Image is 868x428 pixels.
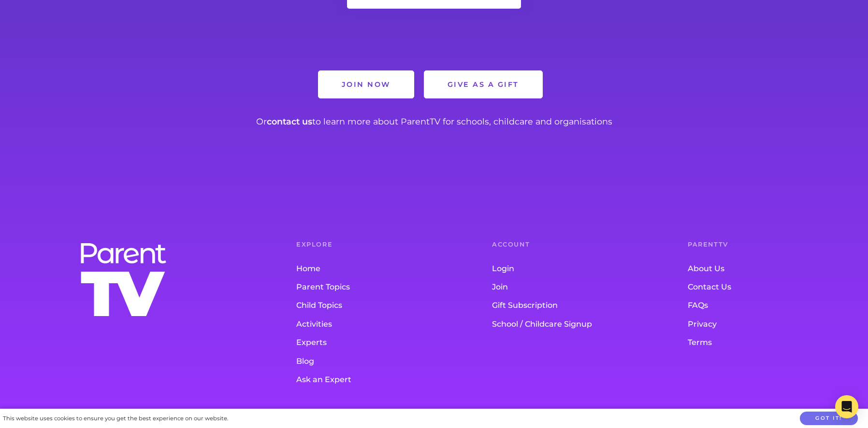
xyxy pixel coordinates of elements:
[688,260,845,278] a: About Us
[688,297,845,315] a: FAQs
[3,414,228,424] div: This website uses cookies to ensure you get the best experience on our website.
[296,371,453,389] a: Ask an Expert
[296,352,453,371] a: Blog
[296,297,453,315] a: Child Topics
[492,315,649,333] a: School / Childcare Signup
[492,297,649,315] a: Gift Subscription
[296,260,453,278] a: Home
[492,278,649,296] a: Join
[688,333,845,352] a: Terms
[318,71,414,98] a: Join Now
[688,242,845,248] h6: ParentTV
[23,114,845,129] p: Or to learn more about ParentTV for schools, childcare and organisations
[492,242,649,248] h6: Account
[800,412,858,426] button: Got it!
[688,278,845,296] a: Contact Us
[296,242,453,248] h6: Explore
[296,278,453,296] a: Parent Topics
[296,315,453,333] a: Activities
[267,116,312,126] a: contact us
[835,395,858,418] div: Open Intercom Messenger
[77,241,169,319] img: parenttv-logo-stacked-white.f9d0032.svg
[296,333,453,352] a: Experts
[688,315,845,333] a: Privacy
[424,71,542,98] a: Give as a Gift
[492,260,649,278] a: Login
